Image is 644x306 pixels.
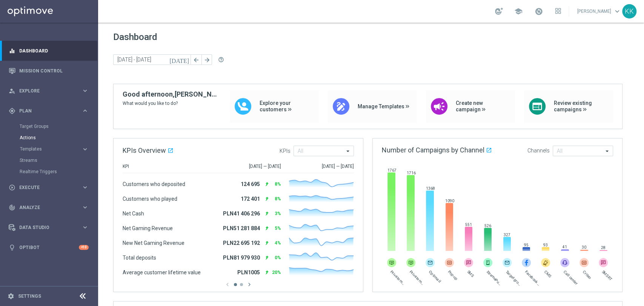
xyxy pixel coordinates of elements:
[9,88,15,94] i: person_search
[81,184,89,191] i: keyboard_arrow_right
[81,224,89,231] i: keyboard_arrow_right
[20,169,78,175] a: Realtime Triggers
[8,244,89,251] button: lightbulb Optibot +10
[20,157,78,163] a: Streams
[20,135,78,141] a: Actions
[20,166,97,177] div: Realtime Triggers
[9,48,15,54] i: equalizer
[81,204,89,211] i: keyboard_arrow_right
[19,109,81,113] span: Plan
[81,107,89,114] i: keyboard_arrow_right
[20,147,74,151] span: Templates
[9,88,81,94] div: Explore
[19,225,81,230] span: Data Studio
[9,244,15,251] i: lightbulb
[9,41,89,61] div: Dashboard
[19,185,81,190] span: Execute
[9,184,15,191] i: play_circle_outline
[19,61,89,81] a: Mission Control
[79,245,89,250] div: +10
[20,146,89,152] button: Templates keyboard_arrow_right
[19,237,79,257] a: Optibot
[9,108,15,114] i: gps_fixed
[613,7,621,15] span: keyboard_arrow_down
[20,143,97,155] div: Templates
[8,108,89,114] button: gps_fixed Plan keyboard_arrow_right
[576,6,622,17] a: [PERSON_NAME]keyboard_arrow_down
[9,61,89,81] div: Mission Control
[81,146,89,153] i: keyboard_arrow_right
[8,88,89,94] button: person_search Explore keyboard_arrow_right
[8,225,89,231] button: Data Studio keyboard_arrow_right
[20,132,97,143] div: Actions
[20,123,78,129] a: Target Groups
[9,184,81,191] div: Execute
[19,41,89,61] a: Dashboard
[9,237,89,257] div: Optibot
[19,89,81,93] span: Explore
[514,7,523,15] span: school
[622,4,636,18] div: KK
[9,204,15,211] i: track_changes
[8,68,89,74] button: Mission Control
[81,87,89,94] i: keyboard_arrow_right
[20,121,97,132] div: Target Groups
[18,294,41,298] a: Settings
[19,205,81,210] span: Analyze
[8,48,89,54] button: equalizer Dashboard
[20,155,97,166] div: Streams
[8,205,89,211] button: track_changes Analyze keyboard_arrow_right
[8,185,89,191] button: play_circle_outline Execute keyboard_arrow_right
[9,108,81,114] div: Plan
[9,224,81,231] div: Data Studio
[20,147,81,151] div: Templates
[9,204,81,211] div: Analyze
[8,293,14,300] i: settings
